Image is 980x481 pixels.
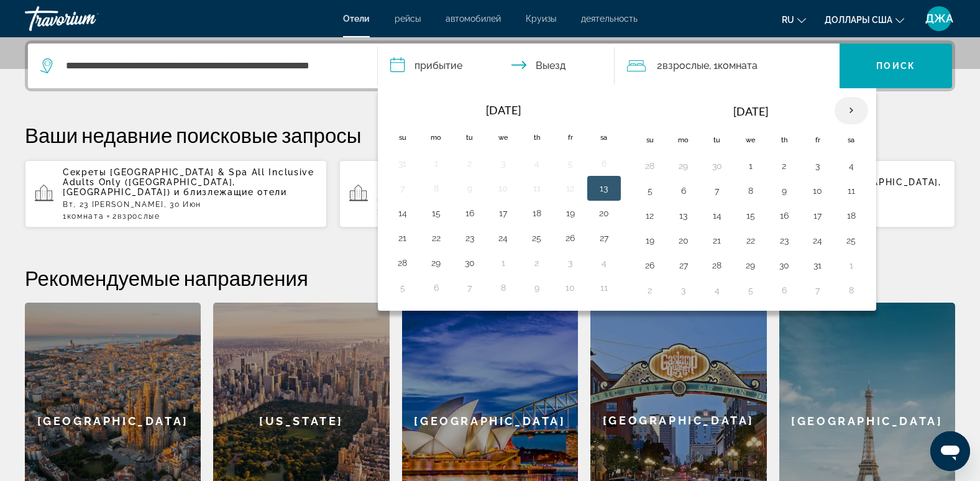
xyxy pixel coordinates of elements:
a: автомобилей [446,14,501,24]
a: Травориум [25,2,149,35]
span: Доллары США [825,15,892,25]
button: Day 19 [640,232,660,249]
button: Day 11 [841,182,861,199]
button: Day 3 [808,157,828,175]
h2: Рекомендуемые направления [25,265,955,290]
button: Гостиницы в [GEOGRAPHIC_DATA], Чешская Республика (KLV)пт, 19 дек - пт, 26 дек1Комната2Взрослые [339,160,641,228]
button: Day 11 [527,180,547,197]
button: Day 10 [808,182,828,199]
button: Day 1 [741,157,761,175]
iframe: Кнопка запуска окна обмена сообщениями [930,431,970,471]
span: Комната [718,60,758,71]
a: рейсы [395,14,421,24]
button: Day 14 [707,207,727,224]
button: Поиск [840,44,952,88]
button: Day 3 [561,254,580,272]
div: Виджет поиска [28,44,952,88]
button: Day 13 [674,207,694,224]
button: Day 25 [841,232,861,249]
button: Day 10 [493,180,513,197]
button: Day 4 [527,155,547,172]
button: Изменить валюту [825,11,904,29]
button: Путешественники: 2 взрослых, 0 детей [615,44,840,88]
font: 2 [112,212,117,221]
button: Day 6 [774,282,794,299]
button: Day 19 [561,204,580,222]
button: Day 31 [808,257,828,274]
button: Day 4 [594,254,614,272]
button: Day 24 [493,229,513,247]
button: Day 7 [460,279,480,296]
button: Day 26 [561,229,580,247]
button: Day 31 [393,155,413,172]
button: Day 29 [426,254,446,272]
button: Day 23 [774,232,794,249]
a: Круизы [526,14,556,24]
button: Day 28 [707,257,727,274]
button: Day 1 [841,257,861,274]
button: Day 1 [426,155,446,172]
button: Day 15 [426,204,446,222]
button: Day 5 [741,282,761,299]
button: Day 27 [594,229,614,247]
button: Day 30 [707,157,727,175]
font: 2 [657,60,662,71]
button: Пользовательское меню [923,6,955,32]
button: Day 11 [594,279,614,296]
button: Day 7 [808,282,828,299]
button: Day 5 [561,155,580,172]
button: Day 8 [841,282,861,299]
button: Day 16 [774,207,794,224]
span: Секреты [GEOGRAPHIC_DATA] & Spa All Inclusive Adults Only ([GEOGRAPHIC_DATA], [GEOGRAPHIC_DATA]) [63,167,314,197]
a: Отели [343,14,370,24]
button: Day 16 [460,204,480,222]
button: Day 12 [561,180,580,197]
button: Day 17 [808,207,828,224]
button: Day 9 [774,182,794,199]
button: Day 27 [674,257,694,274]
button: Next month [835,96,868,125]
font: 1 [63,212,67,221]
button: Day 2 [774,157,794,175]
button: Day 4 [707,282,727,299]
button: Day 8 [426,180,446,197]
button: Day 3 [674,282,694,299]
span: ДЖА [925,12,953,25]
button: Day 29 [674,157,694,175]
button: Day 26 [640,257,660,274]
button: Day 28 [640,157,660,175]
button: Day 1 [493,254,513,272]
button: Day 20 [594,204,614,222]
button: Day 18 [527,204,547,222]
button: Day 8 [741,182,761,199]
button: Day 4 [841,157,861,175]
button: Day 24 [808,232,828,249]
button: Day 9 [460,180,480,197]
font: [DATE] [733,104,768,118]
span: ru [782,15,794,25]
button: Day 29 [741,257,761,274]
button: Day 2 [640,282,660,299]
button: Day 22 [426,229,446,247]
button: Day 18 [841,207,861,224]
button: Day 30 [774,257,794,274]
button: Day 13 [594,180,614,197]
button: Day 21 [707,232,727,249]
button: Day 25 [527,229,547,247]
button: Day 28 [393,254,413,272]
button: Day 7 [393,180,413,197]
button: Day 21 [393,229,413,247]
button: Day 6 [594,155,614,172]
button: Day 2 [460,155,480,172]
font: [DATE] [486,103,521,117]
button: Day 3 [493,155,513,172]
span: Взрослые [117,212,160,221]
p: Ваши недавние поисковые запросы [25,122,955,147]
button: Day 9 [527,279,547,296]
button: Day 30 [460,254,480,272]
span: Взрослые [662,60,709,71]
